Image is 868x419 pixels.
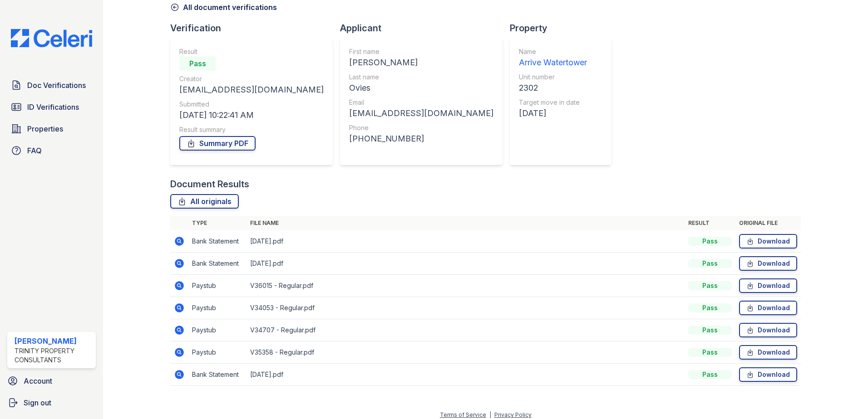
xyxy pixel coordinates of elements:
div: Pass [688,348,732,357]
a: Download [739,301,797,315]
div: 2302 [519,82,587,94]
div: Verification [170,22,340,34]
div: [DATE] [519,107,587,120]
div: Pass [688,326,732,335]
div: First name [349,47,493,56]
td: Bank Statement [188,230,247,253]
th: Original file [735,216,801,230]
span: Sign out [24,397,51,408]
div: Trinity Property Consultants [15,346,92,365]
td: V35358 - Regular.pdf [247,341,685,364]
td: V36015 - Regular.pdf [247,275,685,297]
a: Download [739,234,797,248]
td: V34707 - Regular.pdf [247,319,685,341]
span: Properties [27,123,63,134]
a: Summary PDF [179,136,256,151]
div: [EMAIL_ADDRESS][DOMAIN_NAME] [349,107,493,120]
div: Pass [179,56,216,71]
div: Target move in date [519,98,587,107]
td: [DATE].pdf [247,230,685,253]
a: ID Verifications [7,98,96,116]
div: Submitted [179,100,324,109]
span: FAQ [27,145,42,156]
td: Bank Statement [188,364,247,386]
div: Unit number [519,73,587,82]
td: Paystub [188,319,247,341]
th: File name [247,216,685,230]
div: Property [510,22,619,34]
a: Terms of Service [440,411,486,418]
a: Download [739,345,797,360]
div: [PHONE_NUMBER] [349,132,493,145]
div: Applicant [340,22,510,34]
td: Paystub [188,341,247,364]
div: Document Results [170,178,249,190]
td: Paystub [188,275,247,297]
div: Pass [688,370,732,379]
a: Account [4,372,99,390]
div: Pass [688,259,732,268]
div: Result summary [179,125,324,134]
td: [DATE].pdf [247,253,685,275]
div: Creator [179,74,324,83]
a: FAQ [7,141,96,160]
span: Doc Verifications [27,80,86,91]
td: Paystub [188,297,247,319]
td: V34053 - Regular.pdf [247,297,685,319]
div: Ovies [349,82,493,94]
a: Download [739,256,797,271]
img: CE_Logo_Blue-a8612792a0a2168367f1c8372b55b34899dd931a85d93a1a3d3e32e68fde9ad4.png [4,29,99,47]
div: Pass [688,303,732,312]
div: Arrive Watertower [519,56,587,69]
div: Last name [349,73,493,82]
td: Bank Statement [188,253,247,275]
div: | [489,411,491,418]
div: Email [349,98,493,107]
a: Sign out [4,394,99,412]
div: [EMAIL_ADDRESS][DOMAIN_NAME] [179,83,324,96]
a: All document verifications [170,2,277,13]
a: Properties [7,120,96,138]
a: Privacy Policy [494,411,532,418]
a: Download [739,323,797,337]
div: Pass [688,281,732,290]
a: All originals [170,194,239,209]
div: [PERSON_NAME] [349,56,493,69]
div: Pass [688,237,732,246]
a: Doc Verifications [7,76,96,94]
div: Name [519,47,587,56]
a: Name Arrive Watertower [519,47,587,69]
div: [PERSON_NAME] [15,336,92,346]
span: ID Verifications [27,102,79,112]
a: Download [739,367,797,382]
div: Phone [349,123,493,132]
div: Result [179,47,324,56]
th: Result [685,216,735,230]
a: Download [739,278,797,293]
th: Type [188,216,247,230]
div: [DATE] 10:22:41 AM [179,109,324,122]
span: Account [24,375,52,386]
td: [DATE].pdf [247,364,685,386]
